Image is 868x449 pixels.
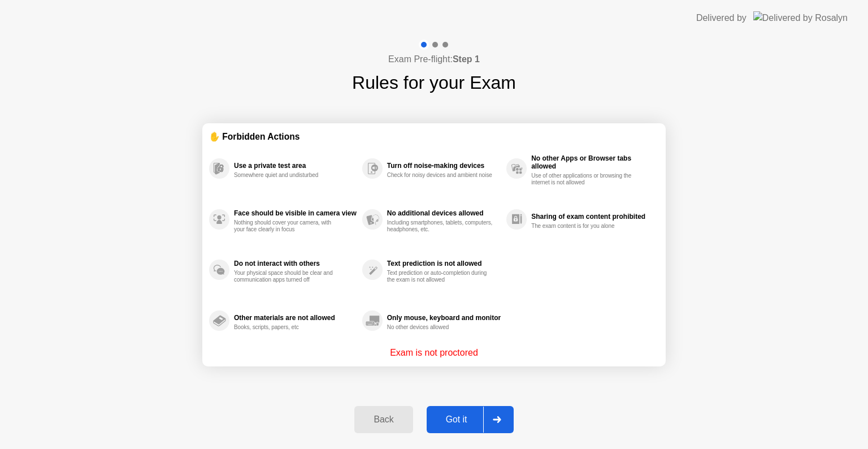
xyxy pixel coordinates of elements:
div: Nothing should cover your camera, with your face clearly in focus [234,219,341,233]
div: Back [358,415,409,425]
div: Text prediction or auto-completion during the exam is not allowed [387,270,494,283]
div: Only mouse, keyboard and monitor [387,314,501,322]
div: No additional devices allowed [387,209,501,217]
div: Your physical space should be clear and communication apps turned off [234,270,341,283]
h1: Rules for your Exam [352,69,516,96]
div: Use a private test area [234,162,357,170]
div: Including smartphones, tablets, computers, headphones, etc. [387,219,494,233]
div: Check for noisy devices and ambient noise [387,172,494,179]
div: Other materials are not allowed [234,314,357,322]
div: Books, scripts, papers, etc [234,324,341,331]
button: Got it [427,406,514,433]
div: Text prediction is not allowed [387,260,501,267]
button: Back [354,406,413,433]
div: Face should be visible in camera view [234,209,357,217]
div: Use of other applications or browsing the internet is not allowed [531,172,638,186]
b: Step 1 [453,54,480,64]
div: Delivered by [696,11,747,25]
div: Do not interact with others [234,260,357,267]
div: Somewhere quiet and undisturbed [234,172,341,179]
div: Sharing of exam content prohibited [531,213,653,221]
div: ✋ Forbidden Actions [209,130,659,143]
img: Delivered by Rosalyn [753,11,848,24]
div: Got it [430,415,483,425]
div: The exam content is for you alone [531,223,638,230]
div: No other Apps or Browser tabs allowed [531,154,653,170]
div: Turn off noise-making devices [387,162,501,170]
h4: Exam Pre-flight: [388,53,480,66]
div: No other devices allowed [387,324,494,331]
p: Exam is not proctored [390,346,478,360]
